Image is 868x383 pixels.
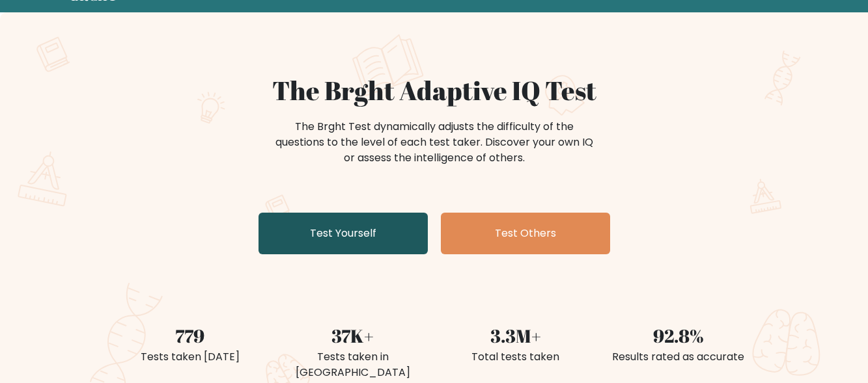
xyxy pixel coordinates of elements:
div: 37K+ [279,322,427,349]
div: Total tests taken [442,349,589,365]
div: Tests taken in [GEOGRAPHIC_DATA] [279,349,427,380]
div: 92.8% [605,322,752,349]
a: Test Yourself [259,213,428,254]
h1: The Brght Adaptive IQ Test [117,75,752,106]
div: 779 [117,322,264,349]
div: The Brght Test dynamically adjusts the difficulty of the questions to the level of each test take... [272,119,597,166]
div: 3.3M+ [442,322,589,349]
div: Results rated as accurate [605,349,752,365]
div: Tests taken [DATE] [117,349,264,365]
a: Test Others [441,213,610,254]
